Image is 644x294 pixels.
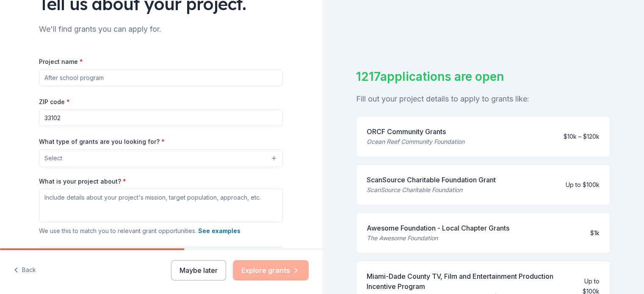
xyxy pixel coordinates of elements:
[198,226,240,236] button: See examples
[367,175,496,185] div: ScanSource Charitable Foundation Grant
[39,149,283,167] button: Select
[367,126,464,137] div: ORCF Community Grants
[14,261,36,279] button: Back
[39,98,70,106] label: ZIP code
[39,22,283,36] div: We'll find grants you can apply for.
[171,260,226,280] button: Maybe later
[367,233,509,243] div: The Awesome Foundation
[39,58,83,66] label: Project name
[590,228,600,238] div: $1k
[39,227,240,234] span: We use this to match you to relevant grant opportunities.
[367,137,464,147] div: Ocean Reef Community Foundation
[39,177,126,186] label: What is your project about?
[367,185,496,195] div: ScanSource Charitable Foundation
[39,137,165,146] label: What type of grants are you looking for?
[356,92,611,106] div: Fill out your project details to apply to grants like:
[44,153,62,163] span: Select
[39,109,283,126] input: 12345 (U.S. only)
[564,132,600,142] div: $10k – $120k
[367,223,509,233] div: Awesome Foundation - Local Chapter Grants
[367,271,566,291] div: Miami-Dade County TV, Film and Entertainment Production Incentive Program
[356,68,611,85] div: 1217 applications are open
[39,69,283,86] input: After school program
[566,180,600,190] div: Up to $100k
